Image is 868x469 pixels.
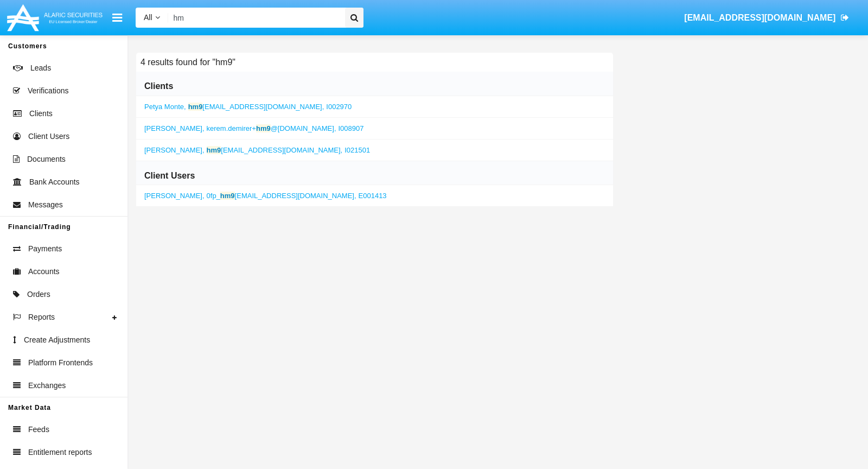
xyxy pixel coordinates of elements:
span: Accounts [28,266,60,277]
b: hm9 [220,192,235,200]
span: Messages [28,199,63,211]
input: Search [168,8,341,28]
span: [PERSON_NAME] [144,146,202,154]
a: , [144,124,364,132]
span: I008907 [339,124,364,132]
span: Feeds [28,424,49,435]
h6: Clients [144,80,173,92]
span: Platform Frontends [28,357,93,369]
span: E001413 [359,192,387,200]
span: Leads [30,62,51,74]
a: , [144,103,352,111]
span: Bank Accounts [29,176,80,188]
span: All [144,13,152,22]
a: [EMAIL_ADDRESS][DOMAIN_NAME] [679,3,854,33]
span: [EMAIL_ADDRESS][DOMAIN_NAME], [207,146,343,154]
span: Exchanges [28,380,66,391]
img: Logo image [5,2,104,34]
span: [EMAIL_ADDRESS][DOMAIN_NAME] [684,13,835,22]
span: Documents [27,154,66,165]
span: Entitlement reports [28,447,92,458]
span: [PERSON_NAME] [144,192,202,200]
span: I021501 [344,146,370,154]
span: [EMAIL_ADDRESS][DOMAIN_NAME], [188,103,324,111]
span: Create Adjustments [24,334,90,346]
b: hm9 [256,124,271,132]
b: hm9 [207,146,221,154]
span: Payments [28,243,62,255]
span: I002970 [326,103,352,111]
span: Orders [27,289,50,300]
a: , [144,192,387,200]
span: Verifications [28,85,68,97]
a: All [136,12,168,23]
span: kerem.demirer+ @[DOMAIN_NAME], [207,124,336,132]
span: Clients [29,108,53,119]
span: Petya Monte [144,103,184,111]
span: Client Users [28,131,69,142]
span: [PERSON_NAME] [144,124,202,132]
span: Reports [28,312,55,323]
b: hm9 [188,103,203,111]
a: , [144,146,370,154]
h6: 4 results found for "hm9" [136,53,240,72]
span: 0fp_ [EMAIL_ADDRESS][DOMAIN_NAME], [207,192,356,200]
h6: Client Users [144,170,195,182]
